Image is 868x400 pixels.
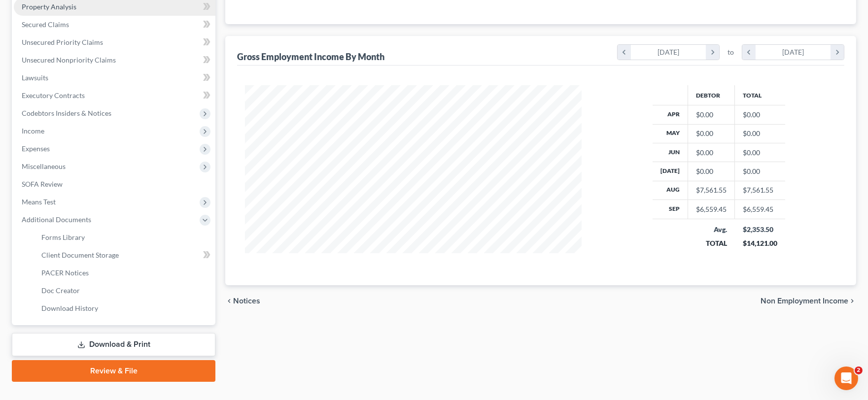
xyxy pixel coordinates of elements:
[22,180,63,188] span: SOFA Review
[653,124,688,143] th: May
[735,85,785,105] th: Total
[14,87,215,104] a: Executory Contracts
[41,251,119,259] span: Client Document Storage
[688,85,735,105] th: Debtor
[756,45,831,60] div: [DATE]
[653,200,688,219] th: Sep
[22,38,103,46] span: Unsecured Priority Claims
[696,148,727,158] div: $0.00
[22,73,48,82] span: Lawsuits
[728,47,734,57] span: to
[14,51,215,69] a: Unsecured Nonpriority Claims
[41,304,98,312] span: Download History
[22,215,91,224] span: Additional Documents
[696,185,727,195] div: $7,561.55
[735,162,785,181] td: $0.00
[22,198,56,206] span: Means Test
[742,45,756,60] i: chevron_left
[653,105,688,124] th: Apr
[233,297,260,305] span: Notices
[22,91,85,100] span: Executory Contracts
[41,268,89,277] span: PACER Notices
[41,286,80,295] span: Doc Creator
[735,143,785,162] td: $0.00
[735,181,785,200] td: $7,561.55
[696,110,727,120] div: $0.00
[855,367,863,374] span: 2
[14,175,215,193] a: SOFA Review
[696,204,727,214] div: $6,559.45
[22,109,111,117] span: Codebtors Insiders & Notices
[696,225,727,234] div: Avg.
[34,246,215,264] a: Client Document Storage
[696,129,727,138] div: $0.00
[12,360,215,382] a: Review & File
[14,33,215,51] a: Unsecured Priority Claims
[743,238,777,248] div: $14,121.00
[34,264,215,282] a: PACER Notices
[618,45,631,60] i: chevron_left
[22,162,66,170] span: Miscellaneous
[653,181,688,200] th: Aug
[22,56,116,64] span: Unsecured Nonpriority Claims
[631,45,706,60] div: [DATE]
[12,333,215,356] a: Download & Print
[848,297,856,305] i: chevron_right
[834,367,858,390] iframe: Intercom live chat
[22,2,76,11] span: Property Analysis
[706,45,719,60] i: chevron_right
[735,105,785,124] td: $0.00
[225,297,260,305] button: chevron_left Notices
[761,297,856,305] button: Non Employment Income chevron_right
[696,167,727,176] div: $0.00
[22,20,69,29] span: Secured Claims
[735,124,785,143] td: $0.00
[237,51,384,63] div: Gross Employment Income By Month
[41,233,85,241] span: Forms Library
[743,225,777,234] div: $2,353.50
[653,143,688,162] th: Jun
[696,238,727,248] div: TOTAL
[34,282,215,300] a: Doc Creator
[735,200,785,219] td: $6,559.45
[34,229,215,246] a: Forms Library
[14,69,215,87] a: Lawsuits
[225,297,233,305] i: chevron_left
[761,297,848,305] span: Non Employment Income
[22,127,44,135] span: Income
[22,144,50,153] span: Expenses
[34,300,215,317] a: Download History
[653,162,688,181] th: [DATE]
[14,16,215,33] a: Secured Claims
[831,45,844,60] i: chevron_right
